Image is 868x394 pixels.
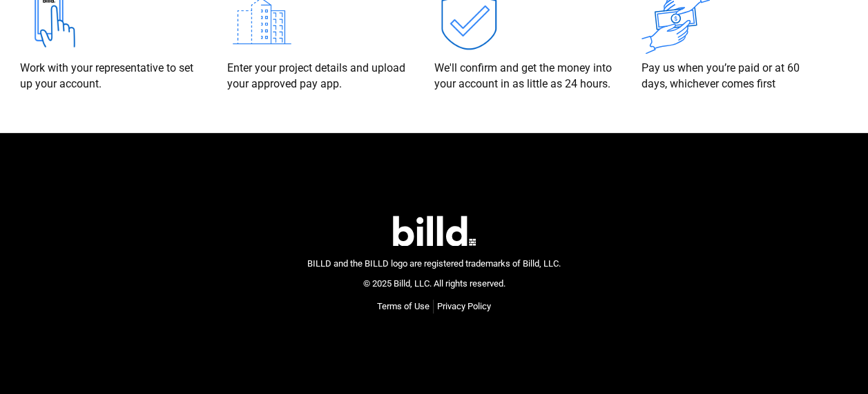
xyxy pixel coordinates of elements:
span: BILLD and the BILLD logo are registered trademarks of Billd, LLC. © 2025 Billd, LLC. All rights r... [307,258,561,289]
p: Pay us when you’re paid or at 60 days, whichever comes first [642,61,821,92]
p: We'll confirm and get the money into your account in as little as 24 hours. [434,61,614,92]
a: Terms of Use [377,300,430,313]
p: Enter your project details and upload your approved pay app. [227,61,407,92]
a: Privacy Policy [437,300,491,313]
p: Work with your representative to set up your account. [20,61,200,92]
nav: Menu [377,300,491,313]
